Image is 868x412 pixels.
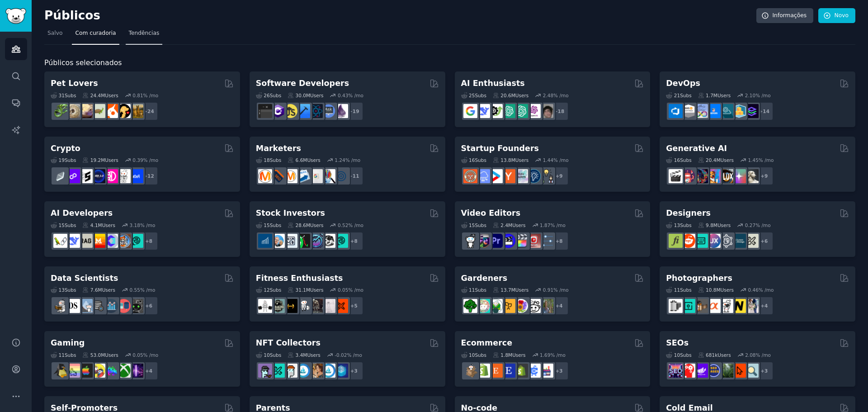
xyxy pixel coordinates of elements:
img: dalle2 [681,169,695,183]
h2: Fitness Enthusiasts [256,273,343,284]
div: 10 Sub s [256,352,281,358]
img: userexperience [719,234,733,248]
div: 24.4M Users [82,92,118,99]
img: UX_Design [745,234,759,248]
img: personaltraining [334,299,348,313]
img: ValueInvesting [271,234,285,248]
h2: Gaming [51,337,85,349]
div: 16 Sub s [461,157,486,163]
img: learnjavascript [283,104,297,118]
img: dogbreed [129,104,143,118]
div: 4.1M Users [82,222,115,228]
img: startup [489,169,503,183]
div: 9.8M Users [698,222,731,228]
img: GardenersWorld [539,299,553,313]
img: UI_Design [694,234,708,248]
img: SEO_Digital_Marketing [669,364,683,378]
div: + 24 [139,102,158,121]
h2: Stock Investors [256,208,325,219]
img: Docker_DevOps [694,104,708,118]
div: 2.10 % /mo [745,92,771,99]
img: OpenAIDev [527,104,541,118]
h2: NFT Collectors [256,337,321,349]
img: UrbanGardening [527,299,541,313]
img: platformengineering [719,104,733,118]
h2: Software Developers [256,78,349,89]
img: cockatiel [104,104,118,118]
div: + 9 [755,166,774,185]
h2: Photographers [666,273,732,284]
img: OpenseaMarket [321,364,335,378]
img: Rag [79,234,93,248]
img: growmybusiness [539,169,553,183]
img: ethfinance [53,169,67,183]
div: 15 Sub s [51,222,76,228]
div: 31.1M Users [288,287,323,293]
h2: Ecommerce [461,337,513,349]
h2: Gardeners [461,273,508,284]
div: 18 Sub s [256,157,281,163]
img: shopify [476,364,490,378]
img: OpenSeaNFT [296,364,310,378]
img: CryptoArt [309,364,323,378]
div: 7.6M Users [82,287,115,293]
img: CozyGamers [66,364,80,378]
img: starryai [732,169,746,183]
font: Informações [773,12,807,19]
div: + 4 [139,361,158,380]
img: GoogleSearchConsole [732,364,746,378]
img: OpenSourceAI [104,234,118,248]
img: 0xPolygon [66,169,80,183]
img: csharp [271,104,285,118]
div: 1.69 % /mo [540,352,566,358]
div: + 8 [550,232,569,251]
img: ecommerce_growth [539,364,553,378]
img: DevOpsLinks [707,104,721,118]
div: 28.6M Users [288,222,323,228]
div: + 18 [550,102,569,121]
img: chatgpt_prompts_ [514,104,528,118]
img: learndesign [732,234,746,248]
img: AskMarketing [283,169,297,183]
font: Salvo [47,30,62,36]
h2: Video Editors [461,208,521,219]
img: Nikon [732,299,746,313]
img: linux_gaming [53,364,67,378]
div: 6.6M Users [288,157,321,163]
div: 0.46 % /mo [748,287,774,293]
img: elixir [334,104,348,118]
font: Públicos selecionados [44,58,122,67]
img: dataengineering [91,299,105,313]
div: 15 Sub s [256,222,281,228]
div: + 6 [755,232,774,251]
img: Trading [296,234,310,248]
a: Com curadoria [72,26,119,45]
div: 2.4M Users [493,222,526,228]
img: weightroom [296,299,310,313]
img: CryptoNews [117,169,131,183]
img: fitness30plus [309,299,323,313]
div: + 3 [550,361,569,380]
div: 0.55 % /mo [130,287,156,293]
img: leopardgeckos [79,104,93,118]
img: vegetablegardening [463,299,477,313]
img: GYM [258,299,272,313]
div: 19.2M Users [82,157,118,163]
div: 16 Sub s [666,157,691,163]
div: 26 Sub s [256,92,281,99]
img: analog [669,299,683,313]
img: LangChain [53,234,67,248]
img: gamers [104,364,118,378]
div: 0.43 % /mo [338,92,363,99]
h2: AI Developers [51,208,113,219]
img: AWS_Certified_Experts [681,104,695,118]
div: 25 Sub s [461,92,486,99]
div: + 3 [344,361,363,380]
div: 13.8M Users [493,157,528,163]
img: chatgpt_promptDesign [501,104,515,118]
div: 15 Sub s [461,222,486,228]
div: + 4 [755,296,774,315]
img: seogrowth [694,364,708,378]
img: azuredevops [669,104,683,118]
div: 13 Sub s [666,222,691,228]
